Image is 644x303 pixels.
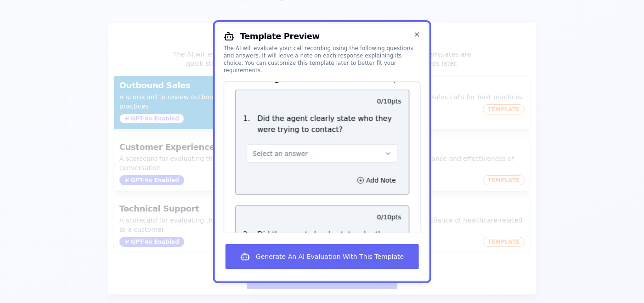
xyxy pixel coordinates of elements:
[224,44,421,74] div: The AI will evaluate your call recording using the following questions and answers. It will leave...
[241,72,377,84] h3: Greeting
[226,244,418,269] button: Generate An AI Evaluation With This Template
[224,30,421,41] h2: Template Preview
[253,149,308,158] span: Select an answer
[257,113,401,135] p: Did the agent clearly state who they were trying to contact?
[377,212,401,221] p: 0 / 10 pts
[351,173,401,186] button: Add Note
[377,96,401,105] p: 0 / 10 pts
[376,74,403,84] p: 30 pts
[239,113,254,135] p: 1 .
[239,229,254,251] p: 2 .
[257,229,401,251] p: Did the agent clearly state why they were calling?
